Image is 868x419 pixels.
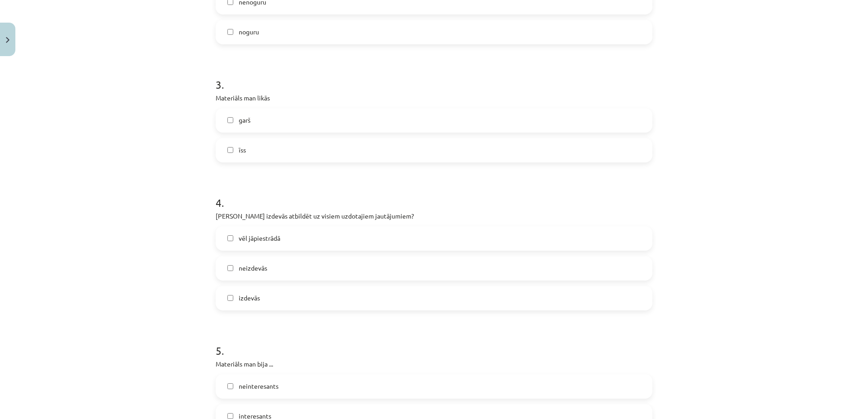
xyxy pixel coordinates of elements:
p: Materiāls man bija ... [216,359,652,369]
input: neinteresants [227,383,233,389]
input: garš [227,117,233,123]
input: noguru [227,29,233,35]
span: garš [239,115,250,125]
p: Materiāls man likās [216,93,652,103]
span: neizdevās [239,263,267,273]
span: īss [239,145,246,155]
p: [PERSON_NAME] izdevās atbildēt uz visiem uzdotajiem jautājumiem? [216,211,652,221]
span: noguru [239,27,259,37]
input: vēl jāpiestrādā [227,235,233,241]
input: interesants [227,413,233,419]
img: icon-close-lesson-0947bae3869378f0d4975bcd49f059093ad1ed9edebbc8119c70593378902aed.svg [6,37,9,43]
input: īss [227,147,233,153]
span: izdevās [239,293,260,303]
input: izdevās [227,295,233,301]
span: neinteresants [239,381,278,391]
span: vēl jāpiestrādā [239,233,280,243]
h1: 5 . [216,329,652,357]
input: neizdevās [227,265,233,271]
h1: 4 . [216,181,652,209]
h1: 3 . [216,62,652,90]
